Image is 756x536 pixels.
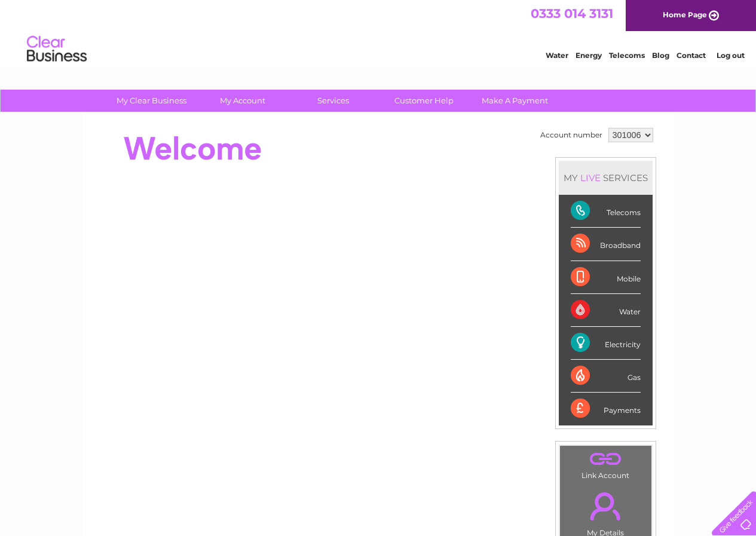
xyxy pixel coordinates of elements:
[537,125,605,145] td: Account number
[559,445,652,483] td: Link Account
[193,90,292,112] a: My Account
[578,172,603,183] div: LIVE
[546,51,568,60] a: Water
[375,90,473,112] a: Customer Help
[102,90,201,112] a: My Clear Business
[571,360,641,393] div: Gas
[571,228,641,261] div: Broadband
[571,294,641,327] div: Water
[609,51,645,60] a: Telecoms
[571,327,641,360] div: Electricity
[466,90,564,112] a: Make A Payment
[717,51,745,60] a: Log out
[559,161,653,195] div: MY SERVICES
[652,51,669,60] a: Blog
[677,51,706,60] a: Contact
[571,195,641,228] div: Telecoms
[563,449,648,470] a: .
[576,51,602,60] a: Energy
[531,6,613,21] a: 0333 014 3131
[571,393,641,425] div: Payments
[563,485,648,527] a: .
[26,31,87,68] img: logo.png
[284,90,382,112] a: Services
[96,7,661,58] div: Clear Business is a trading name of Verastar Limited (registered in [GEOGRAPHIC_DATA] No. 3667643...
[571,261,641,294] div: Mobile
